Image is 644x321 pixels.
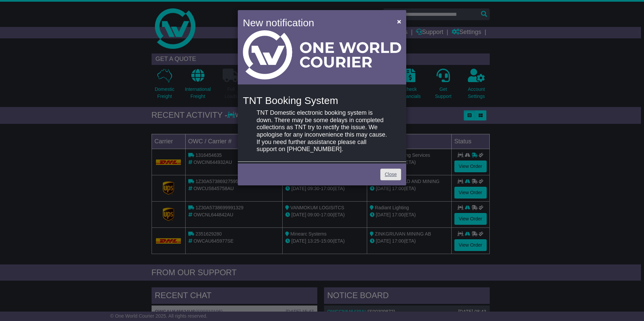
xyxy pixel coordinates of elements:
a: Close [380,169,401,180]
button: Close [394,14,405,28]
span: × [397,17,401,25]
h4: TNT Booking System [243,95,401,106]
p: TNT Domestic electronic booking system is down. There may be some delays in completed collections... [257,109,387,153]
h4: New notification [243,15,387,30]
img: Light [243,30,401,79]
